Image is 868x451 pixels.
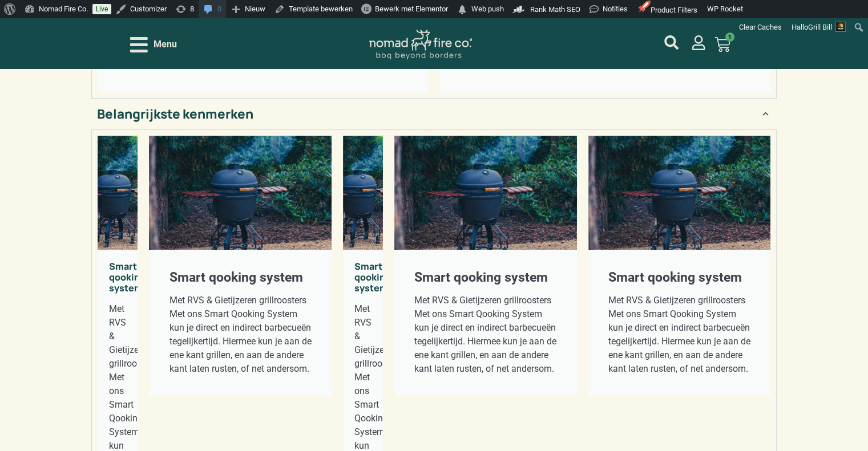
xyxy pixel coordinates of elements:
a: mijn account [691,35,706,50]
a: Live [92,4,111,14]
span: Rank Math SEO [530,5,580,14]
div: Belangrijkste kenmerken [97,104,253,124]
a: Hallo [788,18,850,36]
span: 1 [725,32,734,42]
span:  [457,2,468,18]
a: 1 [701,30,744,59]
h2: Smart qooking system [354,261,372,294]
div: Met RVS & Gietijzeren grillroosters Met ons Smart Qooking System kun je direct en indirect barbec... [608,294,750,376]
div: Open/Close Menu [130,35,177,55]
div: Met RVS & Gietijzeren grillroosters Met ons Smart Qooking System kun je direct en indirect barbec... [414,294,556,376]
h2: Smart qooking system [608,270,750,286]
img: Nomad Logo [369,30,472,60]
span: Menu [154,38,177,51]
span: Grill Bill [808,23,832,31]
a: mijn account [664,35,679,50]
div: Met RVS & Gietijzeren grillroosters Met ons Smart Qooking System kun je direct en indirect barbec... [169,294,311,376]
span: Bewerk met Elementor [375,5,448,13]
img: Avatar of Grill Bill [835,22,846,32]
summary: Belangrijkste kenmerken [91,99,777,129]
h2: Smart qooking system [169,270,311,286]
h2: Smart qooking system [109,261,126,294]
h2: Smart qooking system [414,270,556,286]
div: Clear Caches [733,18,788,36]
